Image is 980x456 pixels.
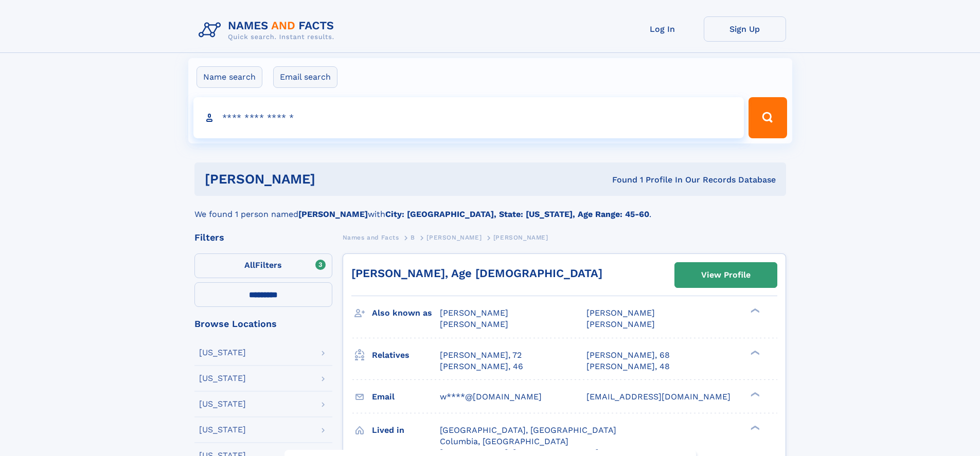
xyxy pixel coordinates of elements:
[372,304,440,322] h3: Also known as
[193,97,744,138] input: search input
[464,174,776,186] div: Found 1 Profile In Our Records Database
[426,231,482,244] a: [PERSON_NAME]
[586,308,655,318] span: [PERSON_NAME]
[411,231,415,244] a: B
[194,253,332,278] label: Filters
[205,173,464,186] h1: [PERSON_NAME]
[675,263,777,287] a: View Profile
[273,66,337,88] label: Email search
[440,361,523,372] a: [PERSON_NAME], 46
[493,234,548,241] span: [PERSON_NAME]
[586,350,670,361] a: [PERSON_NAME], 68
[586,319,655,329] span: [PERSON_NAME]
[372,346,440,364] h3: Relatives
[385,209,649,219] b: City: [GEOGRAPHIC_DATA], State: [US_STATE], Age Range: 45-60
[351,267,602,280] a: [PERSON_NAME], Age [DEMOGRAPHIC_DATA]
[440,425,616,435] span: [GEOGRAPHIC_DATA], [GEOGRAPHIC_DATA]
[440,350,522,361] a: [PERSON_NAME], 72
[372,388,440,406] h3: Email
[372,422,440,439] h3: Lived in
[701,263,751,287] div: View Profile
[194,233,332,242] div: Filters
[199,374,246,382] div: [US_STATE]
[748,307,760,314] div: ❯
[748,424,760,431] div: ❯
[748,349,760,356] div: ❯
[298,209,368,219] b: [PERSON_NAME]
[199,426,246,434] div: [US_STATE]
[749,97,787,138] button: Search Button
[343,231,399,244] a: Names and Facts
[440,319,508,329] span: [PERSON_NAME]
[440,436,568,446] span: Columbia, [GEOGRAPHIC_DATA]
[426,234,482,241] span: [PERSON_NAME]
[199,400,246,408] div: [US_STATE]
[194,319,332,329] div: Browse Locations
[748,391,760,397] div: ❯
[621,16,704,42] a: Log In
[194,16,343,44] img: Logo Names and Facts
[194,196,786,221] div: We found 1 person named with .
[440,308,508,318] span: [PERSON_NAME]
[586,361,670,372] a: [PERSON_NAME], 48
[199,349,246,357] div: [US_STATE]
[244,260,255,270] span: All
[704,16,786,42] a: Sign Up
[586,392,730,402] span: [EMAIL_ADDRESS][DOMAIN_NAME]
[411,234,415,241] span: B
[197,66,262,88] label: Name search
